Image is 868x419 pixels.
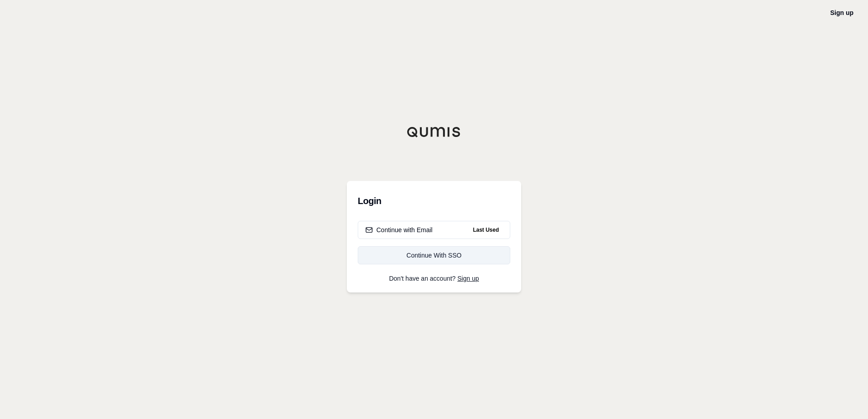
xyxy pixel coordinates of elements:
[358,192,510,210] h3: Login
[358,275,510,282] p: Don't have an account?
[358,246,510,264] a: Continue With SSO
[365,225,433,234] div: Continue with Email
[458,275,479,282] a: Sign up
[830,9,853,16] a: Sign up
[407,127,461,137] img: Qumis
[358,221,510,239] button: Continue with EmailLast Used
[365,251,503,260] div: Continue With SSO
[469,224,503,235] span: Last Used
